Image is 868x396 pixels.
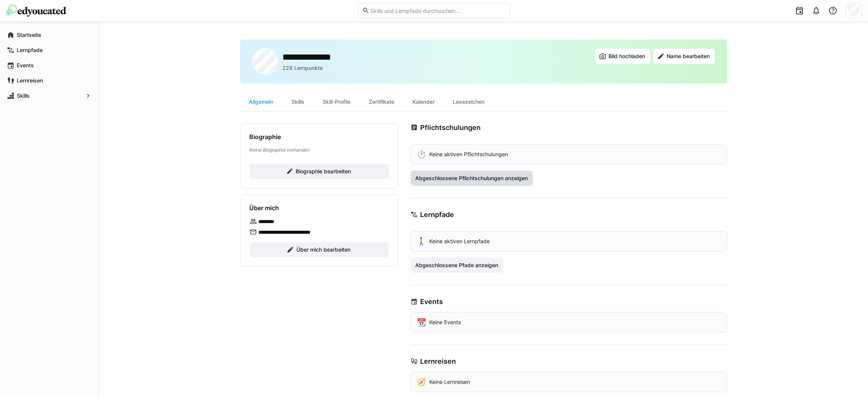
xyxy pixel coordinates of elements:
div: Allgemein [240,93,283,111]
h3: Lernpfade [420,211,454,219]
span: Bild hochladen [608,52,647,60]
button: Bild hochladen [595,49,650,64]
input: Skills und Lernpfade durchsuchen… [369,7,506,14]
div: Lesezeichen [444,93,494,111]
span: Biographie bearbeiten [295,168,352,175]
div: Zertifikate [360,93,404,111]
div: Kalender [404,93,444,111]
h4: Biographie [250,133,281,141]
div: Skill-Profile [314,93,360,111]
span: Name bearbeiten [666,52,711,60]
p: Keine Events [430,318,461,326]
button: Abgeschlossene Pfade anzeigen [411,258,503,273]
button: Biographie bearbeiten [250,164,389,179]
p: Keine aktiven Lernpfade [430,238,490,245]
p: Keine Lernreisen [430,378,470,386]
span: Abgeschlossene Pflichtschulungen anzeigen [414,174,529,182]
div: 📆 [417,318,427,326]
div: 🚶 [417,238,427,245]
span: Über mich bearbeiten [295,246,352,253]
div: Skills [283,93,314,111]
button: Name bearbeiten [653,49,715,64]
h3: Pflichtschulungen [420,124,481,132]
span: Abgeschlossene Pfade anzeigen [414,261,499,269]
div: 🧭 [417,378,427,386]
button: Abgeschlossene Pflichtschulungen anzeigen [411,171,533,186]
p: 228 Lernpunkte [282,64,323,72]
p: Keine Biographie vorhanden [250,147,389,153]
h3: Lernreisen [420,357,456,366]
h3: Events [420,298,443,306]
h4: Über mich [250,204,279,212]
div: ⏱️ [417,150,427,158]
p: Keine aktiven Pflichtschulungen [430,150,508,158]
button: Über mich bearbeiten [250,242,389,257]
